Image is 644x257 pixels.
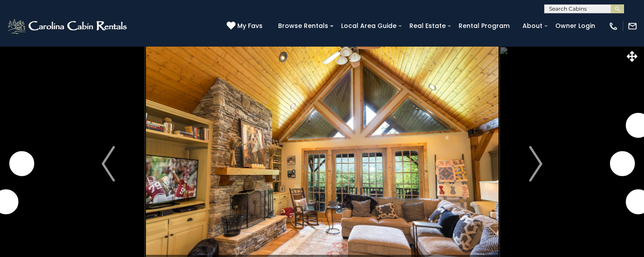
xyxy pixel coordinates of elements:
[405,19,450,33] a: Real Estate
[454,19,514,33] a: Rental Program
[529,146,542,182] img: arrow
[518,19,547,33] a: About
[7,17,130,35] img: White-1-2.png
[628,21,637,31] img: mail-regular-white.png
[227,21,265,31] a: My Favs
[609,21,618,31] img: phone-regular-white.png
[274,19,333,33] a: Browse Rentals
[237,21,263,31] span: My Favs
[551,19,600,33] a: Owner Login
[102,146,115,182] img: arrow
[337,19,401,33] a: Local Area Guide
